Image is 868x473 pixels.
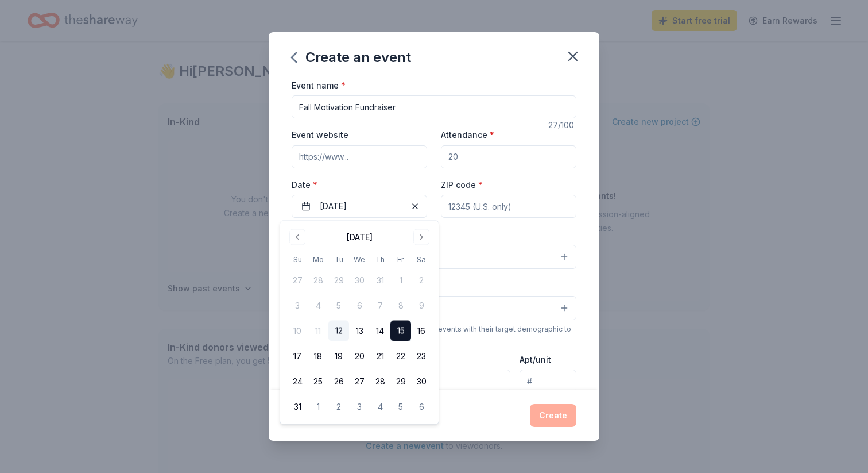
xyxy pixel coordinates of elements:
[370,397,390,417] button: 4
[328,397,349,417] button: 2
[390,371,411,392] button: 29
[390,346,411,367] button: 22
[292,80,346,91] label: Event name
[289,229,305,245] button: Go to previous month
[349,346,370,367] button: 20
[349,397,370,417] button: 3
[390,397,411,417] button: 5
[292,129,348,141] label: Event website
[292,48,411,67] div: Create an event
[390,253,411,266] th: Friday
[349,321,370,341] button: 13
[308,371,328,392] button: 25
[292,195,427,218] button: [DATE]
[292,95,576,118] input: Spring Fundraiser
[411,346,432,367] button: 23
[441,129,494,141] label: Attendance
[413,229,429,245] button: Go to next month
[328,253,349,266] th: Tuesday
[308,253,328,266] th: Monday
[349,253,370,266] th: Wednesday
[370,321,390,341] button: 14
[287,397,308,417] button: 31
[520,354,551,366] label: Apt/unit
[328,371,349,392] button: 26
[411,321,432,341] button: 16
[292,179,427,191] label: Date
[370,346,390,367] button: 21
[548,118,576,132] div: 27 /100
[441,179,483,191] label: ZIP code
[411,397,432,417] button: 6
[287,371,308,392] button: 24
[411,371,432,392] button: 30
[370,371,390,392] button: 28
[287,253,308,266] th: Sunday
[308,397,328,417] button: 1
[441,145,576,168] input: 20
[390,321,411,341] button: 15
[520,370,576,393] input: #
[328,346,349,367] button: 19
[370,253,390,266] th: Thursday
[287,346,308,367] button: 17
[411,253,432,266] th: Saturday
[292,145,427,168] input: https://www...
[441,195,576,218] input: 12345 (U.S. only)
[347,230,373,244] div: [DATE]
[349,371,370,392] button: 27
[328,321,349,341] button: 12
[308,346,328,367] button: 18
